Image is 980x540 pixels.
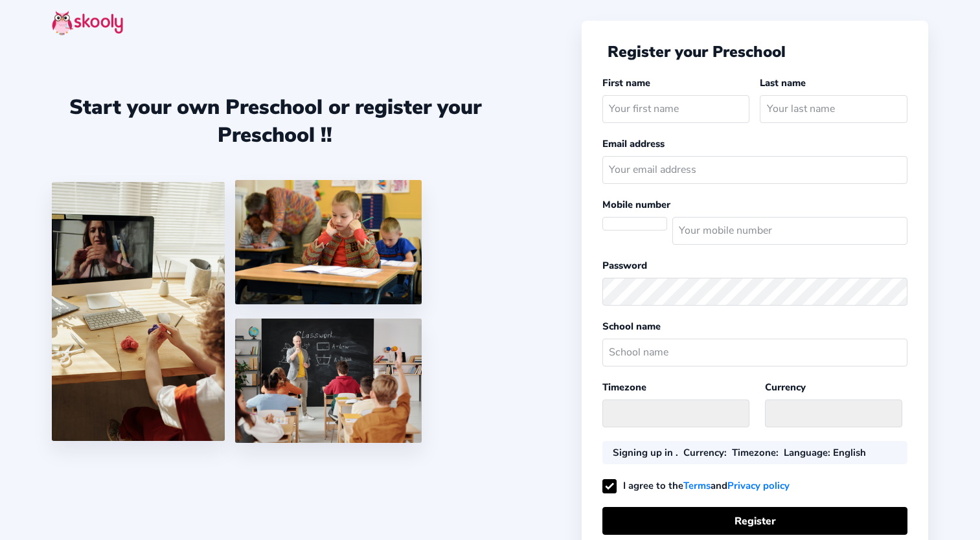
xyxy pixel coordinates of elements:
input: School name [602,339,907,366]
div: Signing up in . [613,446,678,459]
input: Your email address [602,156,907,184]
label: Last name [760,76,806,89]
b: Currency [683,446,724,459]
img: 1.jpg [52,182,225,441]
img: 5.png [235,319,422,443]
div: Start your own Preschool or register your Preschool !! [52,93,499,149]
label: Email address [602,137,665,150]
div: : [683,446,727,459]
label: I agree to the and [602,479,790,492]
label: First name [602,76,650,89]
div: : English [784,446,866,459]
a: Privacy policy [727,478,790,494]
label: Timezone [602,381,646,394]
img: 4.png [235,180,422,304]
input: Your mobile number [672,217,907,245]
label: Password [602,259,647,272]
input: Your last name [760,95,907,123]
label: School name [602,320,661,333]
button: Register [602,507,907,535]
input: Your first name [602,95,750,123]
b: Timezone [732,446,776,459]
span: Register your Preschool [608,41,786,62]
label: Currency [765,381,806,394]
label: Mobile number [602,198,670,211]
a: Terms [683,478,711,494]
div: : [732,446,779,459]
img: skooly-logo.png [52,10,123,36]
b: Language [784,446,828,459]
